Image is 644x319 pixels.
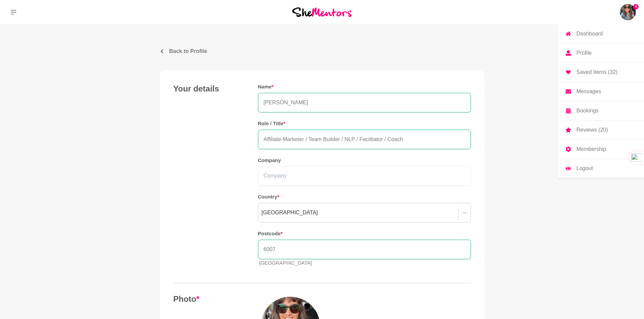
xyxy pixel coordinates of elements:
[258,157,471,164] h5: Company
[620,4,636,20] img: Karla
[173,84,244,94] h4: Your details
[262,209,318,217] div: [GEOGRAPHIC_DATA]
[557,24,644,43] a: Dashboard
[576,147,606,152] p: Membership
[620,4,636,20] a: Karla4DashboardProfileSaved Items (32)MessagesBookingsReviews (20)MembershipLogout
[633,4,639,9] span: 4
[258,166,471,186] input: Company
[557,121,644,139] a: Reviews (20)
[576,166,593,171] p: Logout
[576,70,618,75] p: Saved Items (32)
[576,127,608,133] p: Reviews (20)
[258,240,471,259] input: Postcode
[576,50,592,56] p: Profile
[557,44,644,62] a: Profile
[258,231,471,237] h5: Postcode
[576,89,601,94] p: Messages
[576,108,599,113] p: Bookings
[557,101,644,120] a: Bookings
[258,121,471,127] h5: Role / Title
[576,31,603,36] p: Dashboard
[292,7,352,17] img: She Mentors Logo
[258,93,471,112] input: Name
[259,259,471,267] p: [GEOGRAPHIC_DATA]
[173,294,244,304] h4: Photo
[258,130,471,149] input: Role / Title
[557,63,644,82] a: Saved Items (32)
[557,82,644,101] a: Messages
[169,47,207,55] p: Back to Profile
[258,84,471,90] h5: Name
[160,47,484,55] a: Back to Profile
[258,194,471,200] h5: Country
